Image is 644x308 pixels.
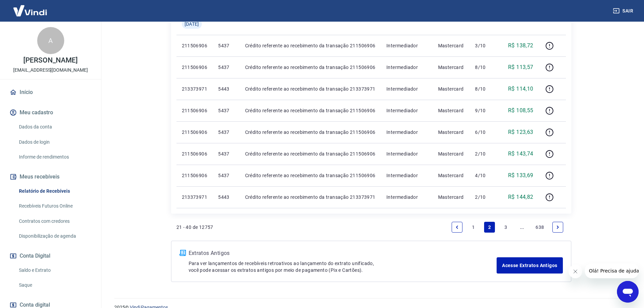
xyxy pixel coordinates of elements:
[245,64,376,71] p: Crédito referente ao recebimento da transação 211506906
[438,107,464,114] p: Mastercard
[218,64,234,71] p: 5437
[16,150,93,164] a: Informe de rendimentos
[16,278,93,292] a: Saque
[386,129,427,136] p: Intermediador
[468,222,479,233] a: Page 1
[8,248,93,263] button: Conta Digital
[16,199,93,213] a: Recebíveis Futuros Online
[475,172,495,179] p: 4/10
[475,129,495,136] p: 6/10
[617,281,639,303] iframe: Botão para abrir a janela de mensagens
[218,129,234,136] p: 5437
[484,222,495,233] a: Page 2 is your current page
[386,86,427,92] p: Intermediador
[475,107,495,114] p: 9/10
[497,257,563,274] a: Acesse Extratos Antigos
[438,129,464,136] p: Mastercard
[452,222,462,233] a: Previous page
[612,5,636,17] button: Sair
[182,172,208,179] p: 211506906
[13,67,88,74] p: [EMAIL_ADDRESS][DOMAIN_NAME]
[386,107,427,114] p: Intermediador
[8,169,93,184] button: Meus recebíveis
[517,222,527,233] a: Jump forward
[438,150,464,157] p: Mastercard
[218,172,234,179] p: 5437
[438,42,464,49] p: Mastercard
[218,194,234,200] p: 5443
[16,229,93,243] a: Disponibilização de agenda
[4,5,57,10] span: Olá! Precisa de ajuda?
[245,150,376,157] p: Crédito referente ao recebimento da transação 211506906
[508,106,533,115] p: R$ 108,55
[176,224,213,231] p: 21 - 40 de 12757
[500,222,511,233] a: Page 3
[182,129,208,136] p: 211506906
[245,86,376,92] p: Crédito referente ao recebimento da transação 213373971
[16,120,93,134] a: Dados da conta
[475,194,495,200] p: 2/10
[16,135,93,149] a: Dados de login
[438,86,464,92] p: Mastercard
[16,214,93,228] a: Contratos com credores
[475,150,495,157] p: 2/10
[245,194,376,200] p: Crédito referente ao recebimento da transação 213373971
[438,194,464,200] p: Mastercard
[569,265,582,278] iframe: Fechar mensagem
[189,249,497,257] p: Extratos Antigos
[182,150,208,157] p: 211506906
[218,86,234,92] p: 5443
[23,57,77,64] p: [PERSON_NAME]
[182,107,208,114] p: 211506906
[386,172,427,179] p: Intermediador
[449,219,566,235] ul: Pagination
[475,42,495,49] p: 3/10
[386,150,427,157] p: Intermediador
[386,194,427,200] p: Intermediador
[185,21,199,27] span: [DATE]
[182,64,208,71] p: 211506906
[508,63,533,71] p: R$ 113,57
[8,0,52,21] img: Vindi
[508,193,533,201] p: R$ 144,82
[218,150,234,157] p: 5437
[245,42,376,49] p: Crédito referente ao recebimento da transação 211506906
[508,128,533,136] p: R$ 123,63
[16,263,93,277] a: Saldo e Extrato
[475,64,495,71] p: 8/10
[8,85,93,100] a: Início
[508,85,533,93] p: R$ 114,10
[386,64,427,71] p: Intermediador
[218,107,234,114] p: 5437
[16,184,93,198] a: Relatório de Recebíveis
[182,86,208,92] p: 213373971
[552,222,563,233] a: Next page
[438,64,464,71] p: Mastercard
[585,263,639,278] iframe: Mensagem da empresa
[508,150,533,158] p: R$ 143,74
[189,260,497,274] p: Para ver lançamentos de recebíveis retroativos ao lançamento do extrato unificado, você pode aces...
[182,42,208,49] p: 211506906
[37,27,64,54] div: A
[180,250,186,256] img: ícone
[386,42,427,49] p: Intermediador
[245,107,376,114] p: Crédito referente ao recebimento da transação 211506906
[475,86,495,92] p: 8/10
[182,194,208,200] p: 213373971
[508,42,533,50] p: R$ 138,72
[438,172,464,179] p: Mastercard
[533,222,547,233] a: Page 638
[218,42,234,49] p: 5437
[508,171,533,180] p: R$ 133,69
[245,129,376,136] p: Crédito referente ao recebimento da transação 211506906
[245,172,376,179] p: Crédito referente ao recebimento da transação 211506906
[8,105,93,120] button: Meu cadastro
